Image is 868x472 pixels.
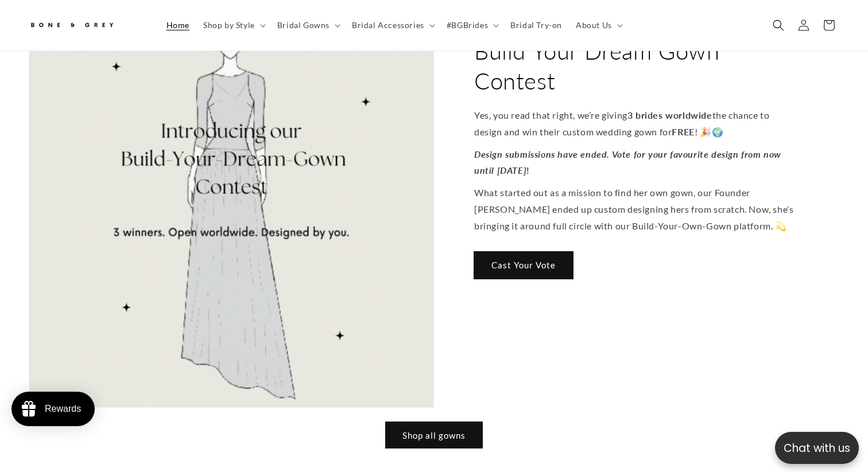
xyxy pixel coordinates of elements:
[766,13,791,38] summary: Search
[526,165,530,175] strong: !
[447,20,488,30] span: #BGBrides
[29,16,115,35] img: Bone and Grey Bridal
[474,107,799,141] p: Yes, you read that right, we’re giving the chance to design and win their custom wedding gown for...
[160,13,196,37] a: Home
[576,20,612,30] span: About Us
[440,13,503,37] summary: #BGBrides
[270,13,345,37] summary: Bridal Gowns
[25,11,148,39] a: Bone and Grey Bridal
[775,440,859,457] p: Chat with us
[672,126,694,137] strong: FREE
[474,252,573,279] a: Cast Your Vote
[503,13,569,37] a: Bridal Try-on
[510,20,562,30] span: Bridal Try-on
[196,13,270,37] summary: Shop by Style
[474,185,799,234] p: What started out as a mission to find her own gown, our Founder [PERSON_NAME] ended up custom des...
[277,20,330,30] span: Bridal Gowns
[385,422,483,448] a: Shop all gowns
[569,13,627,37] summary: About Us
[45,404,81,414] div: Rewards
[29,2,433,407] img: Bone & Grey Bridal Build Your Dream Gown Contest
[345,13,440,37] summary: Bridal Accessories
[166,20,189,30] span: Home
[352,20,424,30] span: Bridal Accessories
[627,110,712,120] strong: 3 brides worldwide
[775,432,859,464] button: Open chatbox
[203,20,255,30] span: Shop by Style
[474,36,799,96] h2: Build Your Dream Gown Contest
[474,149,781,176] strong: Design submissions have ended. Vote for your favourite design from now until [DATE]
